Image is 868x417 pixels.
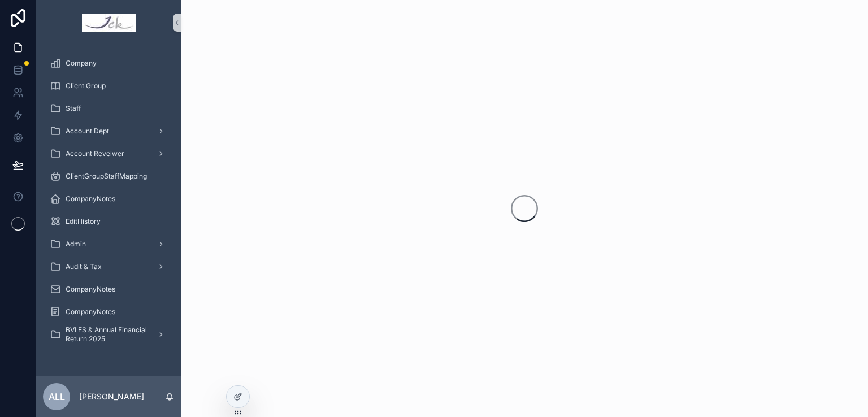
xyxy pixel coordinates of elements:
[49,390,65,403] span: ALL
[66,149,124,158] span: Account Reveiwer
[66,217,101,226] span: EditHistory
[79,391,144,402] p: [PERSON_NAME]
[66,285,115,294] span: CompanyNotes
[43,189,174,209] a: CompanyNotes
[43,121,174,141] a: Account Dept
[66,172,147,181] span: ClientGroupStaffMapping
[43,234,174,254] a: Admin
[66,325,148,344] span: BVI ES & Annual Financial Return 2025
[66,59,97,68] span: Company
[66,240,86,249] span: Admin
[43,302,174,322] a: CompanyNotes
[43,324,174,345] a: BVI ES & Annual Financial Return 2025
[82,14,136,32] img: App logo
[66,127,109,136] span: Account Dept
[43,144,174,164] a: Account Reveiwer
[43,279,174,299] a: CompanyNotes
[66,307,115,316] span: CompanyNotes
[36,45,181,359] div: scrollable content
[43,166,174,186] a: ClientGroupStaffMapping
[43,98,174,119] a: Staff
[66,104,81,113] span: Staff
[43,53,174,73] a: Company
[66,81,106,90] span: Client Group
[66,262,102,271] span: Audit & Tax
[43,211,174,232] a: EditHistory
[43,76,174,96] a: Client Group
[43,257,174,277] a: Audit & Tax
[66,194,115,203] span: CompanyNotes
